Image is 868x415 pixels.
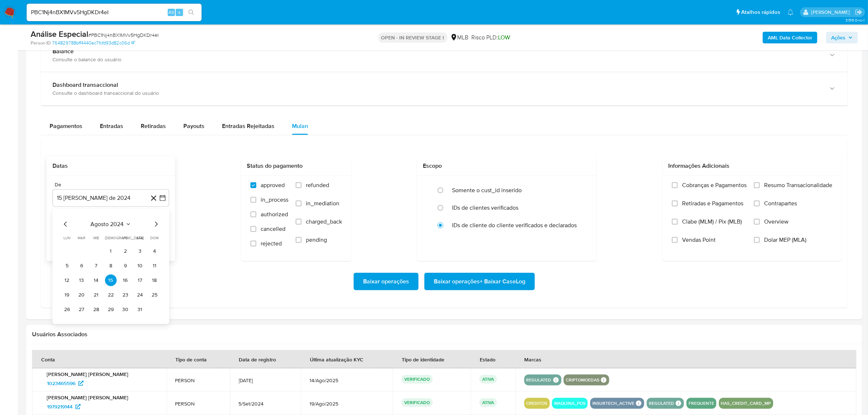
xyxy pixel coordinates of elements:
[27,8,202,17] input: Pesquise usuários ou casos...
[787,9,794,15] a: Notificações
[831,32,845,43] span: Ações
[763,32,817,43] button: AML Data Collector
[826,32,858,43] button: Ações
[768,32,812,43] b: AML Data Collector
[88,31,159,39] span: # PBC1Nj4nBX1MVv5HgDKDr4eI
[31,40,51,46] b: Person ID
[184,7,199,18] button: search-icon
[31,28,88,40] b: Análise Especial
[450,34,469,42] div: MLB
[378,32,447,43] p: OPEN - IN REVIEW STAGE I
[32,331,856,338] h2: Usuários Associados
[472,34,510,42] span: Risco PLD:
[741,8,780,16] span: Atalhos rápidos
[855,8,863,16] a: Sair
[52,40,135,46] a: 764829788bff4440ec7fcfd93d82c06d
[178,9,180,16] span: s
[498,33,510,42] span: LOW
[168,9,174,16] span: Alt
[845,17,864,23] span: 3.159.0-rc-1
[811,9,852,16] p: laisa.felismino@mercadolivre.com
